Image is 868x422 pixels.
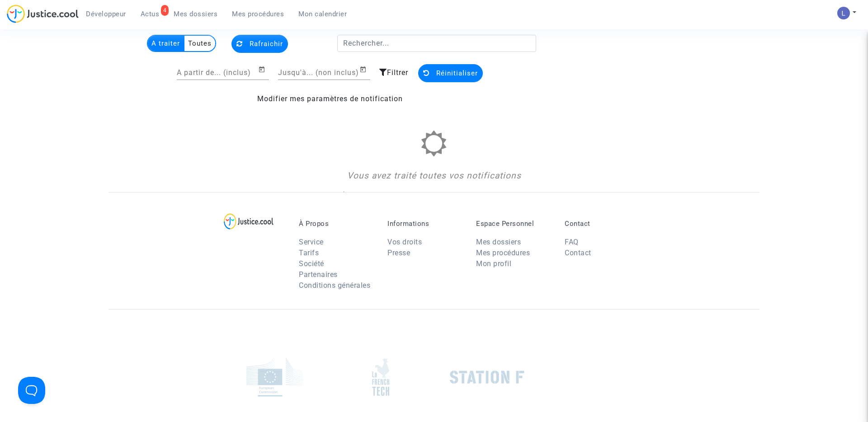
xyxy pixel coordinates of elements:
[476,259,511,268] a: Mon profil
[225,7,291,21] a: Mes procédures
[299,249,319,257] a: Tarifs
[299,259,324,268] a: Société
[299,220,374,228] p: À Propos
[184,36,215,51] multi-toggle-item: Toutes
[86,10,126,18] span: Développeur
[476,249,530,257] a: Mes procédures
[387,68,408,77] span: Filtrer
[299,281,370,290] a: Conditions générales
[250,40,283,48] span: Rafraichir
[133,7,167,21] a: 4Actus
[18,377,45,404] iframe: Help Scout Beacon - Open
[372,358,389,396] img: french_tech.png
[224,213,274,230] img: logo-lg.svg
[359,64,370,75] button: Open calendar
[476,238,521,246] a: Mes dossiers
[387,238,422,246] a: Vos droits
[565,238,579,246] a: FAQ
[299,238,324,246] a: Service
[450,370,524,384] img: stationf.png
[565,249,591,257] a: Contact
[257,94,403,103] a: Modifier mes paramètres de notification
[228,169,640,183] div: Vous avez traité toutes vos notifications
[291,7,354,21] a: Mon calendrier
[79,7,133,21] a: Développeur
[232,10,284,18] span: Mes procédures
[387,220,462,228] p: Informations
[387,249,410,257] a: Presse
[148,36,184,51] multi-toggle-item: A traiter
[565,220,640,228] p: Contact
[418,64,483,82] button: Réinitialiser
[231,35,288,53] button: Rafraichir
[258,64,269,75] button: Open calendar
[436,69,478,77] span: Réinitialiser
[299,270,338,279] a: Partenaires
[161,5,169,16] div: 4
[7,5,79,23] img: jc-logo.svg
[246,357,303,397] img: europe_commision.png
[337,35,537,52] input: Rechercher...
[298,10,347,18] span: Mon calendrier
[476,220,551,228] p: Espace Personnel
[166,7,225,21] a: Mes dossiers
[174,10,217,18] span: Mes dossiers
[141,10,160,18] span: Actus
[837,7,850,19] img: AATXAJzI13CaqkJmx-MOQUbNyDE09GJ9dorwRvFSQZdH=s96-c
